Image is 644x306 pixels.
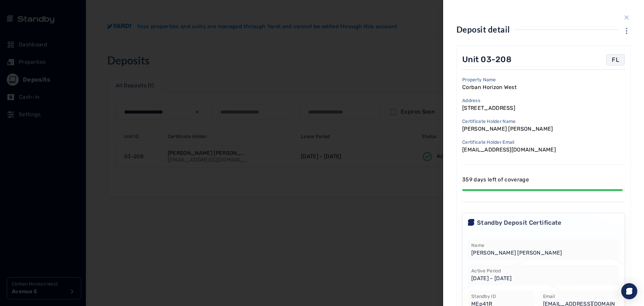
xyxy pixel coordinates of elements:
[623,13,631,21] button: close sidebar
[462,118,553,125] p: Certificate Holder Name
[462,83,517,91] p: Corban Horizon West
[543,293,616,300] p: Email
[477,218,561,227] p: Standby Deposit Certificate
[471,268,616,274] p: Active Period
[457,25,510,34] span: Deposit detail
[462,125,553,133] p: [PERSON_NAME] [PERSON_NAME]
[471,274,616,282] p: [DATE] - [DATE]
[471,293,531,300] p: Standby ID
[462,97,515,104] p: Address
[471,242,616,249] p: Name
[462,104,515,112] p: [STREET_ADDRESS]
[471,249,616,257] p: [PERSON_NAME] [PERSON_NAME]
[462,146,556,154] p: [EMAIL_ADDRESS][DOMAIN_NAME]
[462,54,512,65] p: Unit 03-208
[462,77,517,83] p: Property Name
[462,189,625,191] div: progressbar
[462,176,625,184] p: 359 days left of coverage
[612,55,619,64] p: FL
[462,139,556,146] p: Certificate Holder Email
